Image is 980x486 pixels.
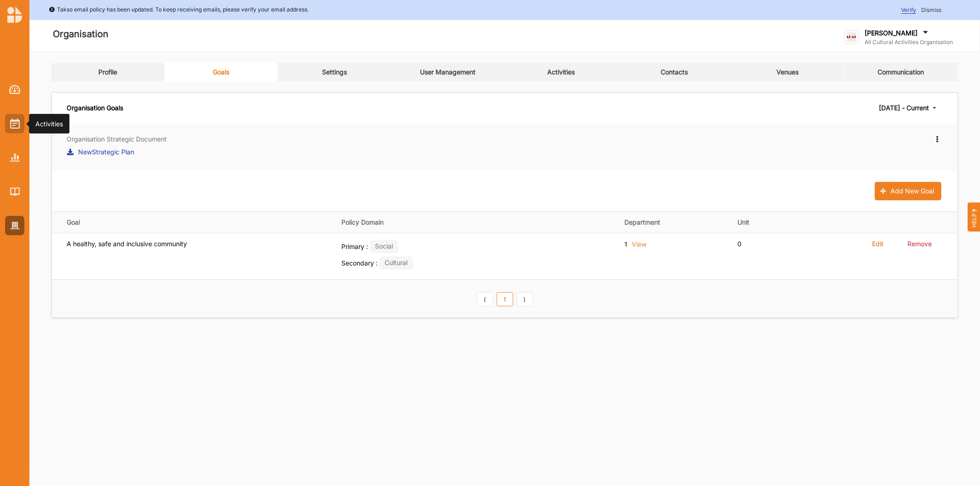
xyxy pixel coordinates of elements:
a: Library [5,182,24,201]
label: 1 [624,240,627,249]
label: Remove [907,240,932,248]
div: Pagination Navigation [475,291,534,306]
span: Verify [901,6,916,14]
a: Previous item [477,292,493,307]
span: Dismiss [921,6,941,13]
img: Dashboard [9,85,21,94]
img: logo [7,6,22,23]
a: Next item [516,292,533,307]
label: All Cultural Activities Organisation [865,39,953,46]
label: View [632,240,646,249]
div: Venues [777,68,799,76]
div: Profile [98,68,117,76]
div: Department [624,218,725,226]
a: Organisation [5,216,24,235]
div: Organisation Goals [67,100,123,116]
div: Social [370,240,398,253]
img: Library [10,187,20,195]
div: Goal [67,218,329,226]
img: logo [844,30,859,45]
label: [PERSON_NAME] [865,29,918,37]
span: Primary : [341,242,368,250]
div: Cultural [380,256,413,270]
span: Secondary : [341,259,378,266]
label: 0 [737,240,742,248]
div: Policy Domain [341,218,612,226]
a: Activities [5,114,24,133]
div: Communication [878,68,924,76]
label: A healthy, safe and inclusive community [67,240,187,248]
label: Organisation [53,27,108,42]
a: NewStrategic Plan [67,147,134,160]
div: Goals [213,68,229,76]
div: Activities [547,68,575,76]
div: Activities [35,119,63,128]
div: User Management [420,68,476,76]
div: Settings [322,68,347,76]
label: Organisation Strategic Document [67,135,167,144]
label: Edit [872,240,884,248]
label: NewStrategic Plan [78,147,134,157]
img: Activities [10,119,20,129]
img: Organisation [10,222,20,230]
button: Add New Goal [875,182,941,200]
div: [DATE] - Current [879,105,929,111]
div: Unit [737,218,838,226]
div: Contacts [661,68,688,76]
div: Takso email policy has been updated. To keep receiving emails, please verify your email address. [49,5,309,14]
a: Dashboard [5,80,24,99]
img: Reports [10,153,20,161]
a: 1 [497,292,513,307]
a: Reports [5,148,24,167]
